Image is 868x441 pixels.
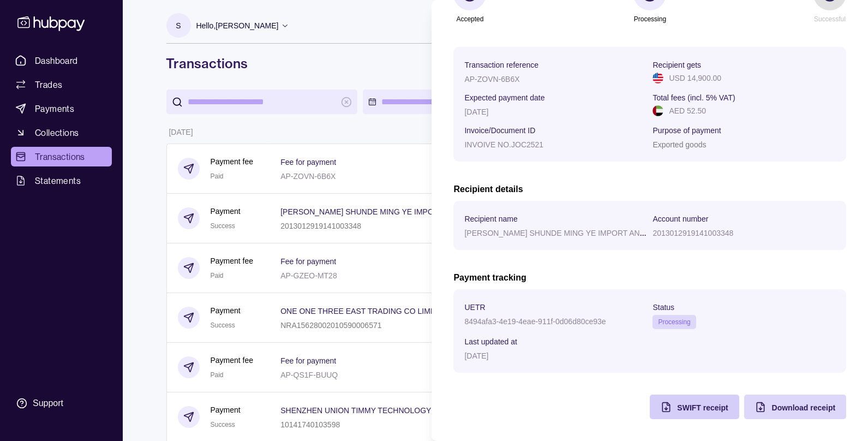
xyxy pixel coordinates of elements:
[464,227,708,238] p: [PERSON_NAME] SHUNDE MING YE IMPORT AND EXPORT CO LTD
[464,93,544,102] p: Expected payment date
[669,105,706,117] p: AED 52.50
[464,61,538,69] p: Transaction reference
[653,229,733,237] p: 2013012919141003348
[464,317,606,326] p: 8494afa3-4e19-4eae-911f-0d06d80ce93e
[464,140,543,149] p: INVOIVE NO.JOC2521
[653,303,674,312] p: Status
[653,73,663,84] img: us
[658,318,690,326] span: Processing
[456,13,483,25] p: Accepted
[653,61,701,69] p: Recipient gets
[653,126,721,135] p: Purpose of payment
[653,214,708,223] p: Account number
[464,75,519,84] p: AP-ZOVN-6B6X
[453,272,846,284] h2: Payment tracking
[633,13,666,25] p: Processing
[464,337,517,346] p: Last updated at
[653,140,706,149] p: Exported goods
[453,183,846,195] h2: Recipient details
[464,214,517,223] p: Recipient name
[464,108,488,116] p: [DATE]
[677,403,728,412] span: SWIFT receipt
[744,395,846,419] button: Download receipt
[650,395,739,419] button: SWIFT receipt
[771,403,835,412] span: Download receipt
[464,126,535,135] p: Invoice/Document ID
[814,13,846,25] p: Successful
[653,93,735,102] p: Total fees (incl. 5% VAT)
[464,303,485,312] p: UETR
[653,105,663,116] img: ae
[464,351,488,360] p: [DATE]
[669,72,721,84] p: USD 14,900.00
